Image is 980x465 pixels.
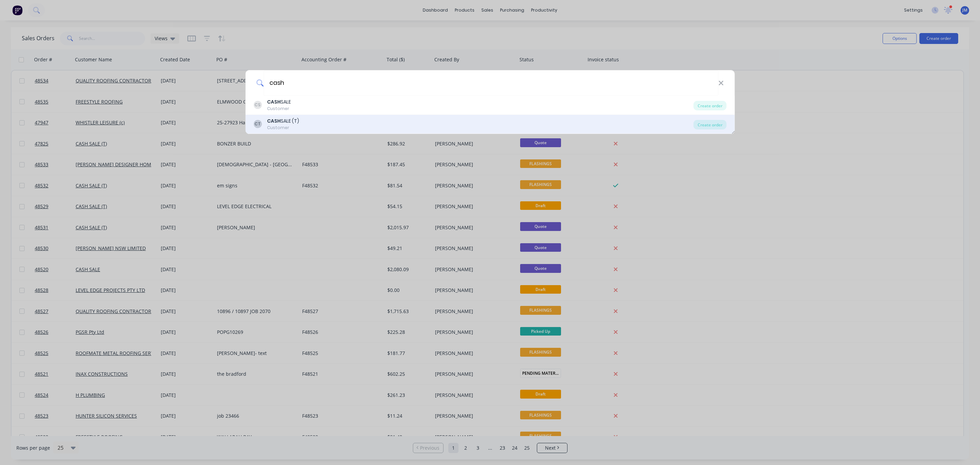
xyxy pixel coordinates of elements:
b: CASH [267,98,281,105]
div: Create order [694,120,727,129]
div: SALE (T) [267,118,299,125]
div: Customer [267,125,299,131]
div: CS [253,101,262,109]
div: Customer [267,106,291,112]
input: Enter a customer name to create a new order... [264,70,718,96]
div: SALE [267,98,291,106]
b: CASH [267,118,281,124]
div: CT [253,120,262,128]
div: Create order [694,101,727,110]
